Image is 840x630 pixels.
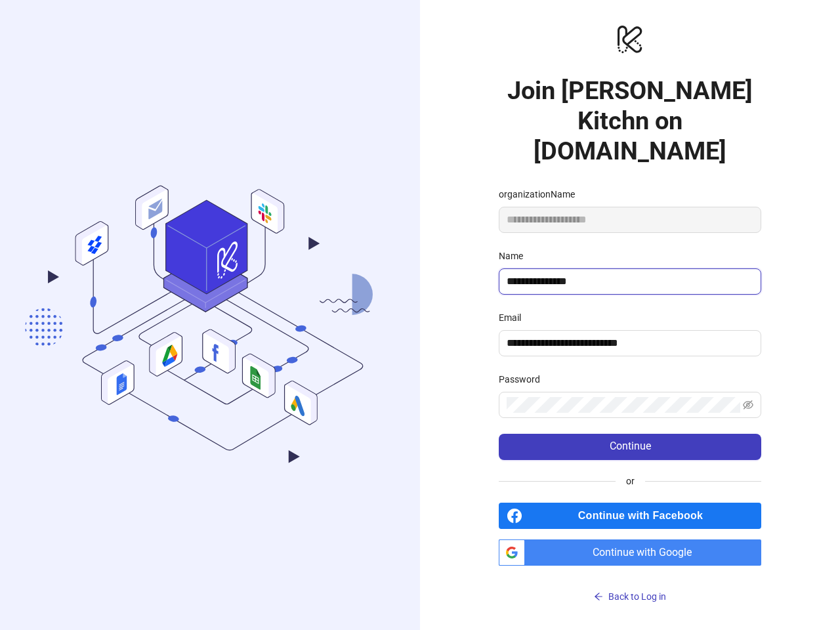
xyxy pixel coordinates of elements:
[610,440,651,452] span: Continue
[499,75,761,166] h1: Join [PERSON_NAME] Kitchn on [DOMAIN_NAME]
[507,397,740,413] input: Password
[499,310,530,325] label: Email
[499,187,583,201] label: organizationName
[608,591,666,602] span: Back to Log in
[507,335,751,351] input: Email
[499,587,761,608] button: Back to Log in
[499,207,761,233] input: organizationName
[499,503,761,529] a: Continue with Facebook
[499,539,761,566] a: Continue with Google
[743,400,753,410] span: eye-invisible
[499,566,761,608] a: Back to Log in
[616,474,645,488] span: or
[499,372,549,387] label: Password
[594,592,603,601] span: arrow-left
[499,434,761,460] button: Continue
[499,249,532,263] label: Name
[528,503,761,529] span: Continue with Facebook
[507,274,751,289] input: Name
[530,539,761,566] span: Continue with Google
